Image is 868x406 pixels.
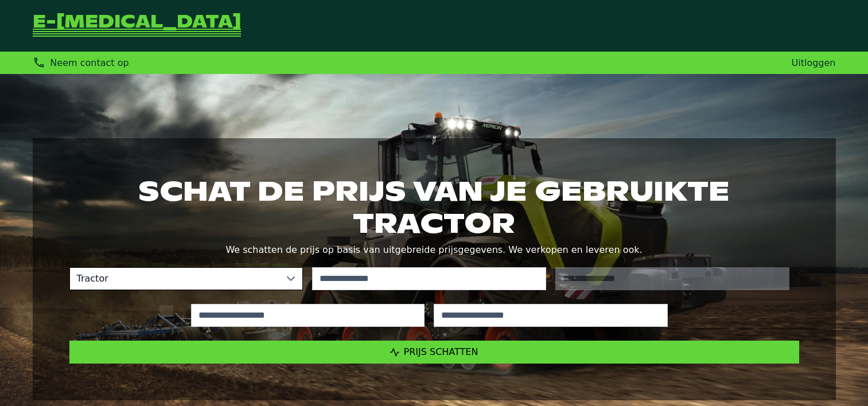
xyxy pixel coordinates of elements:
span: Neem contact op [50,57,129,68]
div: Neem contact op [33,56,129,69]
h1: Schat de prijs van je gebruikte tractor [69,175,799,239]
span: Prijs schatten [404,346,478,357]
a: Uitloggen [792,57,836,68]
span: Tractor [70,268,280,290]
button: Prijs schatten [69,341,799,364]
p: We schatten de prijs op basis van uitgebreide prijsgegevens. We verkopen en leveren ook. [69,242,799,258]
a: Terug naar de startpagina [33,14,241,38]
